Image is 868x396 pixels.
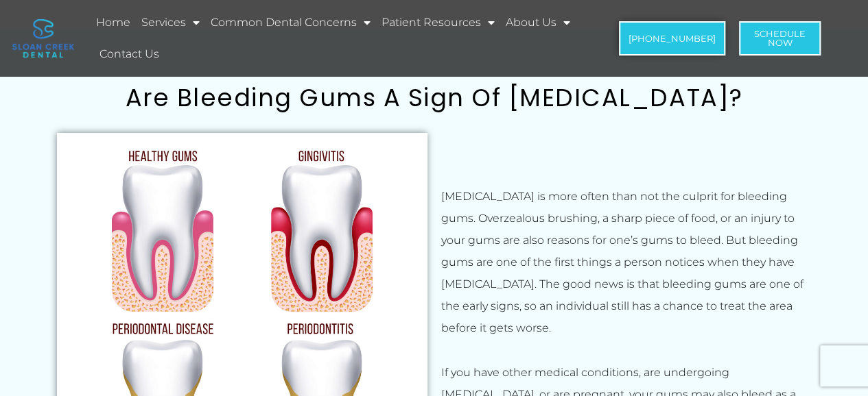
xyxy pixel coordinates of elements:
[739,21,821,55] a: ScheduleNow
[50,84,819,112] h2: Are Bleeding Gums A Sign Of [MEDICAL_DATA]?
[754,29,806,47] span: Schedule Now
[441,186,812,339] p: [MEDICAL_DATA] is more often than not the culprit for bleeding gums. Overzealous brushing, a shar...
[379,7,497,38] a: Patient Resources
[94,7,596,70] nav: Menu
[629,34,716,43] span: [PHONE_NUMBER]
[12,19,74,58] img: logo
[619,21,725,55] a: [PHONE_NUMBER]
[97,38,161,70] a: Contact Us
[139,7,202,38] a: Services
[94,7,132,38] a: Home
[209,7,373,38] a: Common Dental Concerns
[504,7,572,38] a: About Us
